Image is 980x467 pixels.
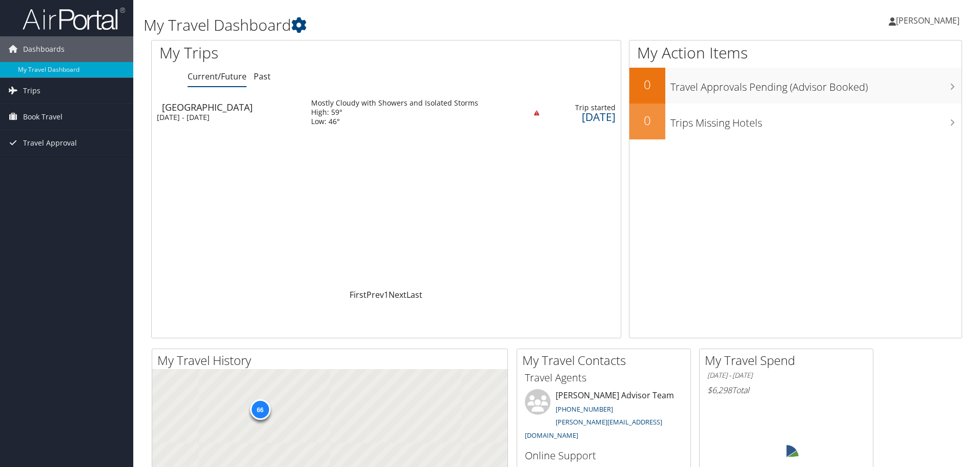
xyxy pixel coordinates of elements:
[520,389,688,444] li: [PERSON_NAME] Advisor Team
[23,130,77,156] span: Travel Approval
[23,7,125,31] img: airportal-logo.png
[707,371,865,380] h6: [DATE] - [DATE]
[549,112,615,121] div: [DATE]
[311,98,478,108] div: Mostly Cloudy with Showers and Isolated Storms
[629,112,665,129] h2: 0
[350,289,366,300] a: First
[889,5,970,36] a: [PERSON_NAME]
[162,103,301,112] div: [GEOGRAPHIC_DATA]
[707,384,732,396] span: $6,298
[896,15,959,26] span: [PERSON_NAME]
[23,36,65,62] span: Dashboards
[670,111,962,130] h3: Trips Missing Hotels
[707,384,865,396] h6: Total
[311,108,478,117] div: High: 59°
[629,68,962,104] a: 0Travel Approvals Pending (Advisor Booked)
[23,104,63,130] span: Book Travel
[311,117,478,126] div: Low: 46°
[525,449,683,463] h3: Online Support
[556,404,613,414] a: [PHONE_NUMBER]
[384,289,389,300] a: 1
[366,289,384,300] a: Prev
[250,399,270,420] div: 66
[522,352,690,369] h2: My Travel Contacts
[549,103,615,112] div: Trip started
[254,71,271,82] a: Past
[670,75,962,94] h3: Travel Approvals Pending (Advisor Booked)
[144,14,695,36] h1: My Travel Dashboard
[629,42,962,64] h1: My Action Items
[23,78,40,104] span: Trips
[629,76,665,93] h2: 0
[629,104,962,139] a: 0Trips Missing Hotels
[157,352,507,369] h2: My Travel History
[525,417,662,440] a: [PERSON_NAME][EMAIL_ADDRESS][DOMAIN_NAME]
[159,42,418,64] h1: My Trips
[705,352,873,369] h2: My Travel Spend
[157,113,296,122] div: [DATE] - [DATE]
[534,110,540,116] img: alert-flat-solid-warning.png
[188,71,247,82] a: Current/Future
[389,289,406,300] a: Next
[525,371,683,385] h3: Travel Agents
[406,289,422,300] a: Last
